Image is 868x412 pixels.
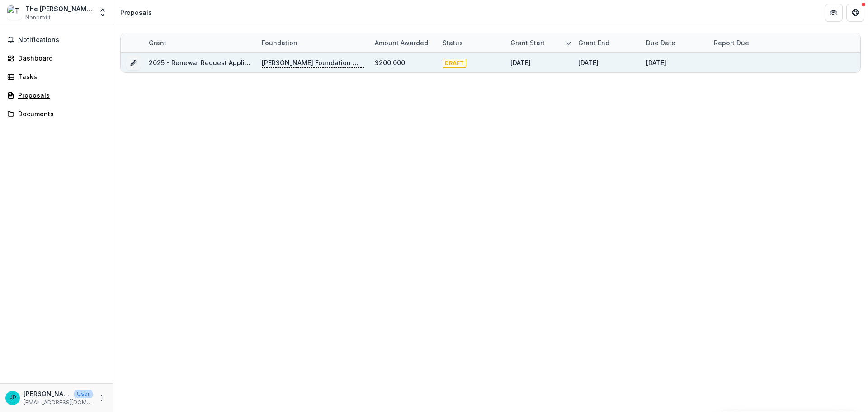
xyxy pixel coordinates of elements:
div: Grant start [505,38,550,47]
div: [DATE] [578,58,599,67]
span: Nonprofit [25,14,51,22]
div: Amount awarded [369,33,437,52]
button: More [96,393,107,403]
div: $200,000 [375,58,405,67]
div: Grant [143,33,256,52]
div: Due Date [641,33,708,52]
svg: sorted descending [565,39,572,47]
div: Proposals [18,90,102,100]
button: Partners [825,4,843,22]
div: Status [437,33,505,52]
div: Grant end [573,33,641,52]
div: Tasks [18,72,102,81]
div: Report Due [708,33,776,52]
a: 2025 - Renewal Request Application [149,59,264,66]
button: Grant d820e430-7977-477c-a541-3b68f87debb8 [126,56,141,70]
p: [PERSON_NAME] Foundation Workflow Sandbox [262,58,364,68]
img: The Chisholm Legacy Project Inc [7,5,22,20]
div: Jacqui Patterson [9,395,16,401]
div: Documents [18,109,102,118]
div: Amount awarded [369,38,434,47]
button: Get Help [846,4,864,22]
button: Open entity switcher [96,4,109,22]
div: The [PERSON_NAME] Legacy Project Inc [25,4,93,14]
div: Report Due [708,38,755,47]
div: Proposals [120,8,152,17]
div: Foundation [256,38,303,47]
div: Grant [143,38,172,47]
div: Grant start [505,33,573,52]
span: Notifications [18,36,105,44]
p: [PERSON_NAME] [24,389,71,398]
a: Documents [4,106,109,121]
span: DRAFT [443,59,466,68]
a: Dashboard [4,51,109,66]
div: [DATE] [646,58,666,67]
div: Grant end [573,38,615,47]
nav: breadcrumb [117,6,156,19]
a: Tasks [4,69,109,84]
button: Notifications [4,33,109,47]
a: Proposals [4,88,109,103]
p: User [74,390,93,398]
div: Dashboard [18,53,102,63]
div: Due Date [641,38,681,47]
div: Foundation [256,33,369,52]
p: [EMAIL_ADDRESS][DOMAIN_NAME] [24,398,93,407]
div: [DATE] [510,58,531,67]
div: Status [437,38,468,47]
